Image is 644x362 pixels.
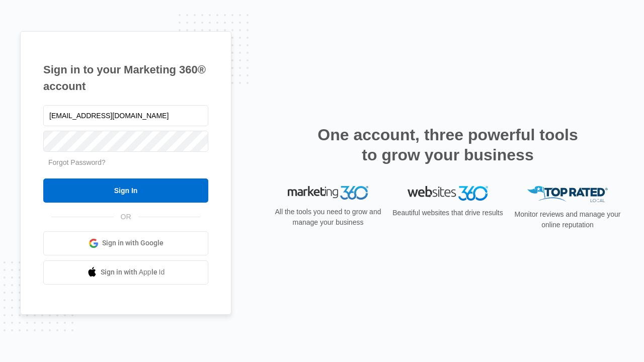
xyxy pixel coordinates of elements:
[101,267,165,278] span: Sign in with Apple Id
[527,186,608,203] img: Top Rated Local
[511,209,624,230] p: Monitor reviews and manage your online reputation
[314,125,581,165] h2: One account, three powerful tools to grow your business
[43,231,208,255] a: Sign in with Google
[43,178,208,203] input: Sign In
[408,186,488,201] img: Websites 360
[43,105,208,126] input: Email
[391,208,504,218] p: Beautiful websites that drive results
[114,212,138,222] span: OR
[43,61,208,95] h1: Sign in to your Marketing 360® account
[272,207,384,228] p: All the tools you need to grow and manage your business
[43,260,208,285] a: Sign in with Apple Id
[102,238,164,248] span: Sign in with Google
[288,186,368,200] img: Marketing 360
[48,158,106,166] a: Forgot Password?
